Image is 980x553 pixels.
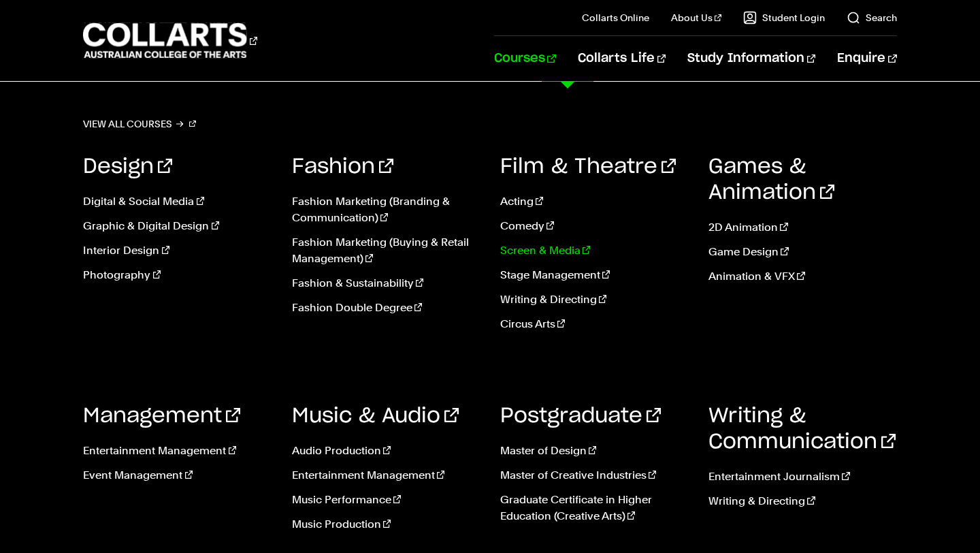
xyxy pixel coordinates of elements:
a: Games & Animation [708,157,834,203]
a: Search [847,11,897,25]
a: Courses [494,36,556,81]
a: Music Performance [292,492,480,508]
a: Music Production [292,516,480,533]
a: Stage Management [500,267,688,283]
a: Screen & Media [500,242,688,259]
a: Interior Design [83,242,271,259]
a: Collarts Life [578,36,666,81]
a: Writing & Directing [500,291,688,308]
a: Fashion Marketing (Buying & Retail Management) [292,234,480,267]
a: Graphic & Digital Design [83,218,271,234]
a: Animation & VFX [708,268,896,285]
a: Digital & Social Media [83,193,271,210]
a: Audio Production [292,443,480,459]
div: Go to homepage [83,21,257,60]
a: Writing & Directing [708,493,896,509]
a: Graduate Certificate in Higher Education (Creative Arts) [500,492,688,524]
a: Circus Arts [500,316,688,332]
a: Master of Creative Industries [500,467,688,484]
a: Fashion Double Degree [292,300,480,316]
a: Study Information [687,36,815,81]
a: Photography [83,267,271,283]
a: Music & Audio [292,406,459,426]
a: Student Login [743,11,825,25]
a: Event Management [83,467,271,484]
a: About Us [671,11,721,25]
a: 2D Animation [708,219,896,236]
a: Acting [500,193,688,210]
a: Comedy [500,218,688,234]
a: Writing & Communication [708,406,896,452]
a: Fashion & Sustainability [292,275,480,291]
a: Fashion Marketing (Branding & Communication) [292,193,480,226]
a: Entertainment Journalism [708,469,896,485]
a: Entertainment Management [292,467,480,484]
a: Collarts Online [582,11,649,25]
a: Postgraduate [500,406,661,426]
a: Design [83,157,172,177]
a: Game Design [708,244,896,260]
a: Film & Theatre [500,157,676,177]
a: Enquire [837,36,896,81]
a: Entertainment Management [83,443,271,459]
a: Management [83,406,240,426]
a: View all courses [83,114,196,133]
a: Master of Design [500,443,688,459]
a: Fashion [292,157,393,177]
